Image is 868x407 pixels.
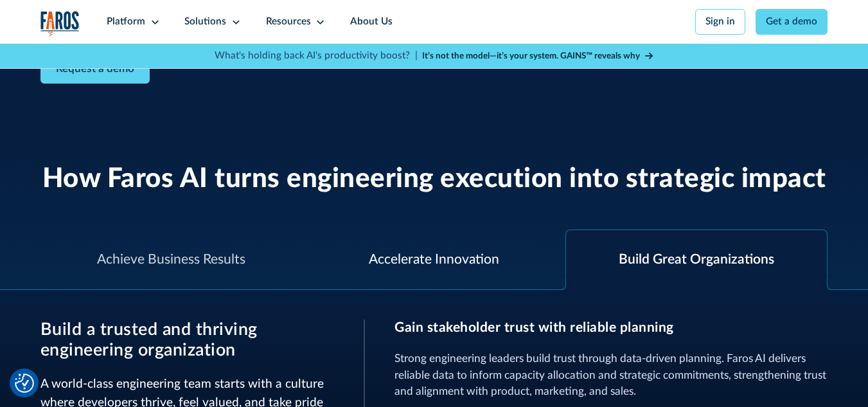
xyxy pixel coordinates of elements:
[40,320,335,361] h3: Build a trusted and thriving engineering organization
[266,15,311,30] div: Resources
[42,163,826,195] h2: How Faros AI turns engineering execution into strategic impact
[40,11,80,37] a: home
[97,249,245,270] div: Achieve Business Results
[422,50,653,62] a: It’s not the model—it’s your system. GAINS™ reveals why
[40,11,80,37] img: Logo of the analytics and reporting company Faros.
[15,374,34,393] button: Cookie Settings
[369,249,499,270] div: Accelerate Innovation
[184,15,226,30] div: Solutions
[394,320,828,336] h3: Gain stakeholder trust with reliable planning
[422,51,640,60] strong: It’s not the model—it’s your system. GAINS™ reveals why
[215,49,418,64] p: What's holding back AI's productivity boost? |
[394,350,828,401] p: Strong engineering leaders build trust through data-driven planning. Faros AI delivers reliable d...
[756,9,828,35] a: Get a demo
[15,374,34,393] img: Revisit consent button
[695,9,746,35] a: Sign in
[107,15,145,30] div: Platform
[619,249,774,270] div: Build Great Organizations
